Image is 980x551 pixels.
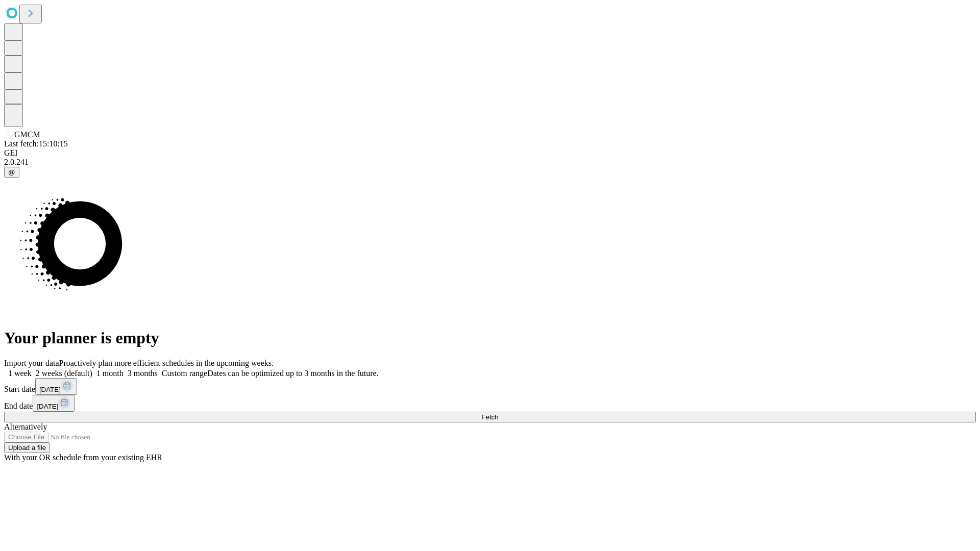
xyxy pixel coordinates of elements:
[4,442,50,453] button: Upload a file
[481,413,498,421] span: Fetch
[96,369,124,378] span: 1 month
[4,395,976,412] div: End date
[59,359,274,367] span: Proactively plan more efficient schedules in the upcoming weeks.
[33,395,75,412] button: [DATE]
[4,359,59,367] span: Import your data
[4,422,47,431] span: Alternatively
[37,403,58,410] span: [DATE]
[162,369,207,378] span: Custom range
[36,369,92,378] span: 2 weeks (default)
[4,378,976,395] div: Start date
[14,130,40,139] span: GMCM
[4,167,19,178] button: @
[4,148,976,158] div: GEI
[8,168,15,176] span: @
[4,329,976,347] h1: Your planner is empty
[8,369,32,378] span: 1 week
[4,412,976,422] button: Fetch
[39,386,61,393] span: [DATE]
[35,378,77,395] button: [DATE]
[4,453,162,462] span: With your OR schedule from your existing EHR
[4,139,68,148] span: Last fetch: 15:10:15
[4,158,976,167] div: 2.0.241
[128,369,158,378] span: 3 months
[207,369,378,378] span: Dates can be optimized up to 3 months in the future.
